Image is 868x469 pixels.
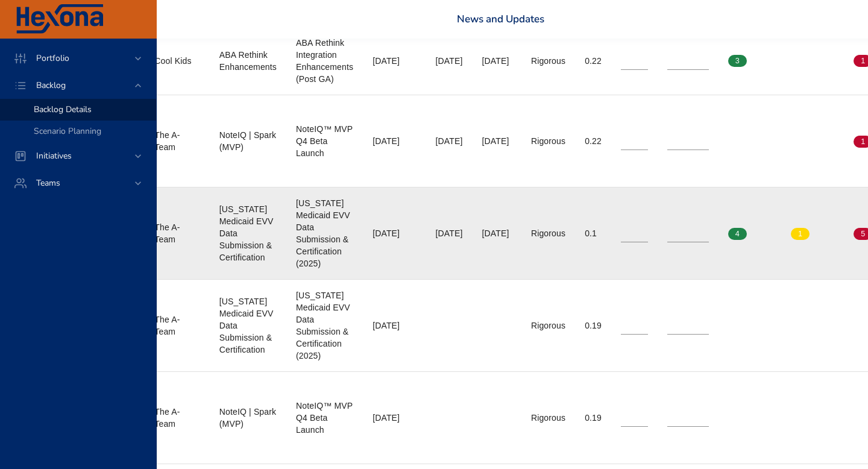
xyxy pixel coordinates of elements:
span: 0 [791,136,810,147]
a: News and Updates [457,12,544,26]
div: [DATE] [373,135,416,147]
div: NoteIQ™ MVP Q4 Beta Launch [296,123,353,159]
div: 0.1 [585,227,602,239]
div: [DATE] [373,55,416,67]
div: ABA Rethink Enhancements [219,49,277,73]
div: NoteIQ | Spark (MVP) [219,406,277,430]
span: 0 [791,55,810,66]
span: Scenario Planning [34,125,101,137]
div: [DATE] [373,227,416,239]
div: NoteIQ™ MVP Q4 Beta Launch [296,400,353,436]
div: [DATE] [373,319,416,332]
span: Backlog [27,80,75,91]
span: Initiatives [27,150,81,162]
div: NoteIQ | Spark (MVP) [219,129,277,153]
span: 3 [728,55,747,66]
div: [DATE] [435,55,462,67]
div: [DATE] [373,412,416,424]
div: 0.22 [585,135,602,147]
div: The A-Team [154,129,200,153]
img: Hexona [14,4,105,34]
div: Rigorous [531,55,565,67]
div: [DATE] [435,227,462,239]
div: Cool Kids [154,55,200,67]
span: Backlog Details [34,104,92,115]
div: [DATE] [482,135,511,147]
div: Rigorous [531,412,565,424]
span: Portfolio [27,52,79,64]
div: Rigorous [531,319,565,332]
div: [DATE] [482,55,511,67]
div: The A-Team [154,313,200,338]
span: 1 [791,228,810,239]
span: 0 [728,136,747,147]
div: [US_STATE] Medicaid EVV Data Submission & Certification [219,203,277,263]
div: [DATE] [482,227,511,239]
div: 0.22 [585,55,602,67]
div: [DATE] [435,135,462,147]
span: 4 [728,228,747,239]
div: [US_STATE] Medicaid EVV Data Submission & Certification [219,295,277,356]
span: Teams [27,177,70,189]
div: ABA Rethink Integration Enhancements (Post GA) [296,37,353,85]
div: [US_STATE] Medicaid EVV Data Submission & Certification (2025) [296,289,353,362]
div: Rigorous [531,227,565,239]
div: 0.19 [585,412,602,424]
div: The A-Team [154,221,200,245]
div: Rigorous [531,135,565,147]
div: [US_STATE] Medicaid EVV Data Submission & Certification (2025) [296,197,353,269]
div: The A-Team [154,406,200,430]
div: 0.19 [585,319,602,332]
